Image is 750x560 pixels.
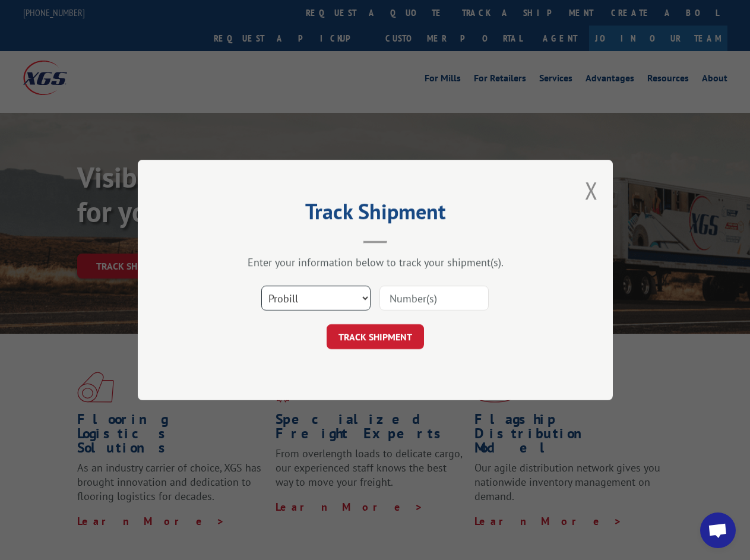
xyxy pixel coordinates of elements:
input: Number(s) [379,286,489,311]
button: TRACK SHIPMENT [327,324,424,349]
div: Enter your information below to track your shipment(s). [197,255,553,269]
h2: Track Shipment [197,203,553,226]
button: Close modal [585,175,598,206]
div: Open chat [700,512,736,548]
